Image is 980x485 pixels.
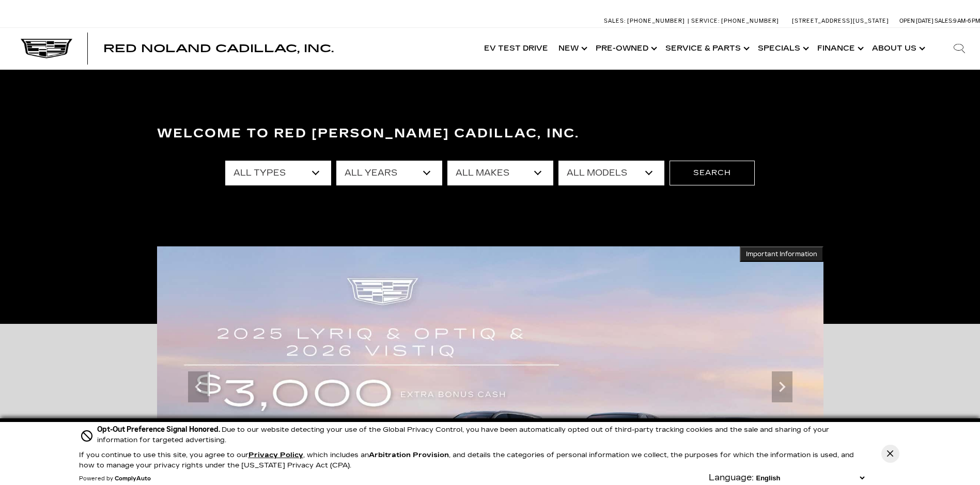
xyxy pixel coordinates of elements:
a: New [553,28,590,69]
select: Filter by type [225,161,331,185]
span: 9 AM-6 PM [953,18,980,24]
span: Important Information [746,250,817,258]
span: Opt-Out Preference Signal Honored . [97,425,222,434]
button: Close Button [881,445,899,463]
a: ComplyAuto [115,476,151,482]
a: Service: [PHONE_NUMBER] [688,18,782,24]
a: Pre-Owned [590,28,660,69]
div: Language: [709,474,754,482]
span: Open [DATE] [899,18,934,24]
span: Red Noland Cadillac, Inc. [103,42,334,55]
span: [PHONE_NUMBER] [721,18,779,24]
a: Finance [812,28,867,69]
div: Previous [188,371,209,402]
a: Sales: [PHONE_NUMBER] [604,18,688,24]
div: Next [772,371,792,402]
div: Due to our website detecting your use of the Global Privacy Control, you have been automatically ... [97,424,867,445]
a: [STREET_ADDRESS][US_STATE] [792,18,889,24]
select: Language Select [754,473,867,483]
select: Filter by make [447,161,553,185]
strong: Arbitration Provision [369,451,449,459]
a: Privacy Policy [248,451,303,459]
span: Service: [691,18,720,24]
select: Filter by year [336,161,442,185]
span: Sales: [935,18,953,24]
h3: Welcome to Red [PERSON_NAME] Cadillac, Inc. [157,123,823,144]
a: Red Noland Cadillac, Inc. [103,43,334,54]
span: Sales: [604,18,626,24]
a: About Us [867,28,928,69]
p: If you continue to use this site, you agree to our , which includes an , and details the categori... [79,451,854,470]
a: Service & Parts [660,28,753,69]
img: Cadillac Dark Logo with Cadillac White Text [21,39,72,58]
a: EV Test Drive [479,28,553,69]
select: Filter by model [558,161,664,185]
button: Search [670,161,755,185]
div: Powered by [79,476,151,482]
button: Important Information [740,246,823,262]
span: [PHONE_NUMBER] [627,18,685,24]
a: Specials [753,28,812,69]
